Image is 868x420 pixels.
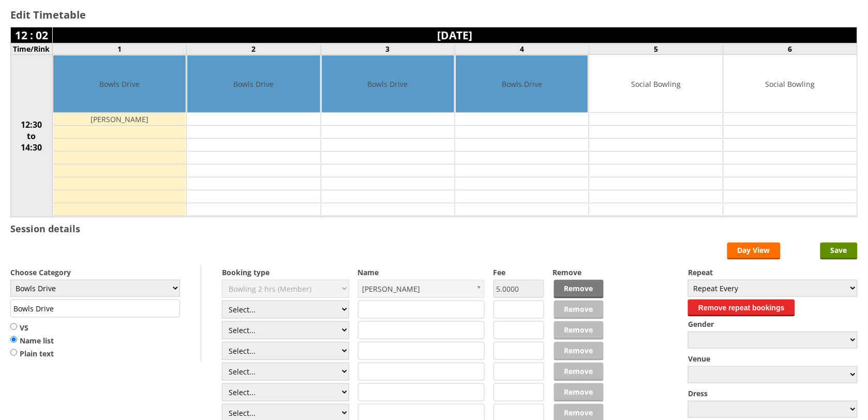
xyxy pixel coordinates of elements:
td: Bowls Drive [322,55,454,113]
button: Remove repeat bookings [688,299,795,317]
td: [DATE] [53,27,858,43]
td: 2 [187,43,321,55]
label: Choose Category [10,267,180,277]
label: Repeat [688,267,858,277]
input: Title/Description [10,299,180,318]
input: Name list [10,336,17,343]
td: 4 [455,43,589,55]
td: 6 [723,43,857,55]
td: Bowls Drive [187,55,320,113]
h3: Session details [10,222,80,235]
a: [PERSON_NAME] [358,280,485,298]
label: Fee [493,267,544,277]
td: 1 [53,43,187,55]
a: Day View [727,243,781,260]
h2: Edit Timetable [10,8,858,22]
label: Name list [10,336,54,346]
input: Plain text [10,349,17,356]
label: Plain text [10,349,54,359]
span: [PERSON_NAME] [363,280,471,297]
td: 12 : 02 [11,27,53,43]
input: Save [820,243,858,260]
label: Remove [552,267,603,277]
a: Remove [554,280,604,298]
label: VS [10,323,54,333]
input: VS [10,323,17,331]
label: Venue [688,354,858,364]
td: 12:30 to 14:30 [11,55,53,217]
label: Dress [688,388,858,398]
td: Bowls Drive [53,55,186,113]
label: Booking type [222,267,349,277]
td: Social Bowling [724,55,857,113]
label: Gender [688,319,858,329]
td: Time/Rink [11,43,53,55]
td: [PERSON_NAME] [53,113,186,126]
td: Social Bowling [590,55,722,113]
td: 5 [589,43,723,55]
td: Bowls Drive [456,55,588,113]
td: 3 [321,43,455,55]
label: Name [358,267,485,277]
